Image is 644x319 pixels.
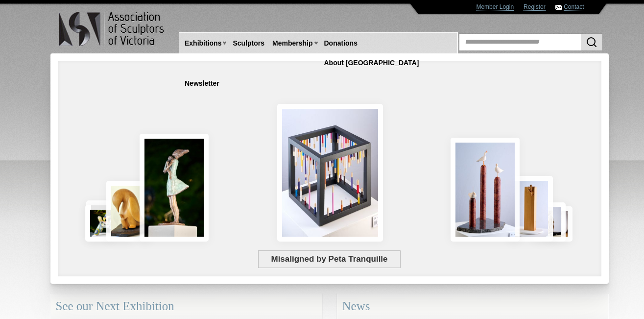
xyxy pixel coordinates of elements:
img: Misaligned [277,104,383,242]
img: Search [586,36,597,48]
a: Newsletter [181,74,223,93]
img: Connection [140,134,209,242]
a: Membership [268,34,316,52]
img: Little Frog. Big Climb [508,176,553,242]
a: About [GEOGRAPHIC_DATA] [320,54,423,72]
a: Exhibitions [181,34,225,52]
a: Member Login [476,3,514,11]
a: Sculptors [229,34,268,52]
img: Contact ASV [555,5,562,10]
a: Contact [564,3,584,11]
a: Register [524,3,546,11]
img: Rising Tides [451,138,520,242]
span: Misaligned by Peta Tranquille [258,250,401,268]
a: Donations [320,34,361,52]
img: logo.png [58,10,166,49]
